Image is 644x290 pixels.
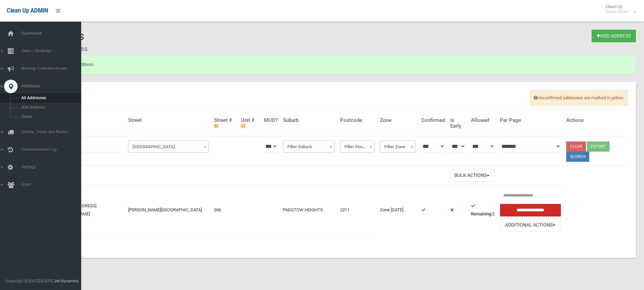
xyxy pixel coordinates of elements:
[19,31,86,36] span: Dashboard
[280,185,337,235] td: PADSTOW HEIGHTS
[421,117,445,123] h4: Confirmed
[19,66,86,71] span: Booking Collection Issues
[214,117,236,129] h4: Street #
[5,279,53,283] span: Copyright © [DATE]-[DATE]
[19,114,80,119] span: Zones
[283,117,335,123] h4: Suburb
[19,84,86,88] span: Addresses
[7,7,48,14] span: Clean Up ADMIN
[337,185,377,235] td: 2211
[602,4,636,14] span: Clean Up
[128,117,209,123] h4: Street
[566,152,589,162] button: Search
[30,55,636,74] div: Successfully updated address.
[211,185,238,235] td: 36b
[500,117,561,123] h4: Per Page
[605,9,629,14] small: Super Admin
[19,165,86,169] span: Settings
[128,140,209,153] span: Filter Street
[54,279,78,283] strong: Jet Dynamics
[530,90,628,106] span: Unconfirmed addresses are marked in yellow.
[471,211,492,216] strong: Remaining:
[340,140,375,153] span: Filter Postcode
[19,147,86,152] span: Communication Log
[19,96,80,100] span: All Addresses
[592,30,636,42] a: Add Address
[377,185,419,235] td: Zone [DATE]
[130,142,207,152] span: Filter Street
[500,219,561,231] button: Additional Actions
[471,117,495,123] h4: Allowed
[566,141,586,152] a: Clear
[19,49,86,53] span: Tasks / Bookings
[449,169,495,182] button: Bulk Actions
[19,105,80,110] span: Add Address
[450,117,466,129] h4: Is Early
[241,117,258,129] h4: Unit #
[125,185,211,235] td: [PERSON_NAME][GEOGRAPHIC_DATA]
[566,117,625,123] h4: Actions
[380,117,416,123] h4: Zone
[340,117,375,123] h4: Postcode
[19,130,86,134] span: Drivers, Trucks and Routes
[57,117,123,123] h4: Address
[468,185,497,235] td: 2
[285,142,333,152] span: Filter Suburb
[342,142,373,152] span: Filter Postcode
[587,141,610,152] button: Export
[283,140,335,153] span: Filter Suburb
[264,117,278,123] h4: MUD?
[380,140,416,153] span: Filter Zone
[19,182,86,187] span: Users
[382,142,414,152] span: Filter Zone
